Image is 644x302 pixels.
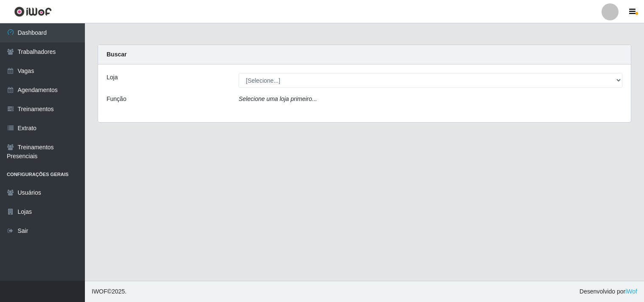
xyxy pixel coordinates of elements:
[107,73,118,82] label: Loja
[625,288,637,295] a: iWof
[579,287,637,296] span: Desenvolvido por
[92,287,127,296] span: © 2025 .
[107,95,127,103] label: Função
[92,288,107,295] span: IWOF
[14,6,52,17] img: CoreUI Logo
[239,95,317,102] i: Selecione uma loja primeiro...
[107,51,127,58] strong: Buscar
